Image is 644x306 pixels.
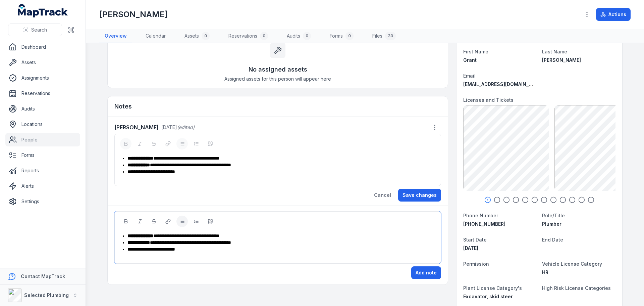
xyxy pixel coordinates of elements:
span: (edited) [177,124,195,130]
a: Dashboard [5,40,80,54]
a: MapTrack [18,4,68,17]
div: 0 [303,32,311,40]
strong: [PERSON_NAME] [114,123,159,131]
div: 0 [202,32,210,40]
button: Add note [411,266,441,279]
span: End Date [542,237,563,243]
button: Save changes [398,189,441,202]
div: 0 [345,32,354,40]
a: Reservations0 [223,29,273,43]
span: [EMAIL_ADDRESS][DOMAIN_NAME] [463,81,544,87]
a: Settings [5,195,80,208]
span: Search [31,27,47,33]
a: Assets [5,56,80,69]
span: [PHONE_NUMBER] [463,221,505,227]
span: HR [542,269,548,275]
span: Email [463,73,476,79]
a: Forms [5,148,80,162]
span: Vehicle License Category [542,261,602,267]
button: Cancel [370,189,395,202]
span: Plant License Category's [463,285,522,291]
span: Role/Title [542,213,565,218]
button: Blockquote [205,216,216,227]
h1: [PERSON_NAME] [99,9,168,20]
button: Actions [596,8,631,21]
span: First Name [463,49,488,54]
span: Phone Number [463,213,498,218]
time: 3/23/2023, 12:00:00 AM [463,245,478,251]
button: Bold [120,216,131,227]
span: Start Date [463,237,487,243]
button: Italic [134,216,146,227]
div: 30 [385,32,396,40]
div: 0 [260,32,268,40]
span: Licenses and Tickets [463,97,514,103]
a: Overview [99,29,132,43]
a: Reports [5,164,80,177]
span: Last Name [542,49,567,54]
button: Strikethrough [148,216,160,227]
strong: Selected Plumbing [24,292,69,298]
a: Audits [5,102,80,116]
h3: No assigned assets [249,65,307,74]
a: Assignments [5,71,80,85]
span: [PERSON_NAME] [542,57,581,63]
a: Assets0 [179,29,215,43]
span: [DATE] [161,124,177,130]
span: Excavator, skid steer [463,294,513,299]
a: Locations [5,118,80,131]
span: Assigned assets for this person will appear here [224,76,331,82]
span: Grant [463,57,477,63]
a: People [5,133,80,146]
time: 8/20/2025, 1:40:07 PM [161,124,177,130]
a: Alerts [5,179,80,193]
a: Forms0 [324,29,359,43]
span: Permission [463,261,489,267]
button: Bulleted List [176,216,188,227]
button: Link [162,216,174,227]
span: [DATE] [463,245,478,251]
button: Ordered List [191,216,202,227]
a: Audits0 [281,29,316,43]
a: Reservations [5,87,80,100]
h3: Notes [114,102,132,111]
a: Files30 [367,29,401,43]
strong: Contact MapTrack [21,273,65,279]
span: High Risk License Categories [542,285,611,291]
button: Search [8,24,62,36]
a: Calendar [140,29,171,43]
span: Plumber [542,221,561,227]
